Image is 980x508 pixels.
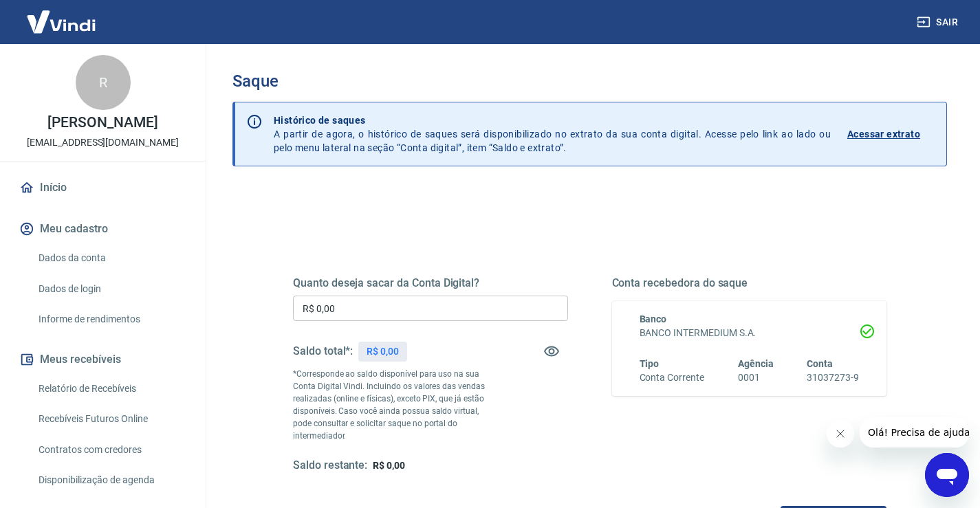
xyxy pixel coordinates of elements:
span: R$ 0,00 [373,460,405,471]
h5: Saldo restante: [293,459,367,473]
a: Dados da conta [33,244,189,272]
p: Histórico de saques [274,113,831,127]
div: R [76,55,131,110]
span: Conta [807,358,833,369]
a: Acessar extrato [847,113,935,155]
h6: 0001 [738,371,774,385]
iframe: Mensagem da empresa [860,417,969,448]
a: Recebíveis Futuros Online [33,405,189,433]
a: Relatório de Recebíveis [33,375,189,403]
p: R$ 0,00 [367,344,399,359]
a: Dados de login [33,275,189,303]
h6: Conta Corrente [640,371,704,385]
p: Acessar extrato [847,127,920,141]
p: [EMAIL_ADDRESS][DOMAIN_NAME] [27,135,179,150]
h5: Conta recebedora do saque [612,276,887,290]
h6: 31037273-9 [807,371,859,385]
a: Contratos com credores [33,436,189,464]
a: Disponibilização de agenda [33,466,189,494]
p: [PERSON_NAME] [47,115,157,130]
iframe: Fechar mensagem [827,420,854,448]
span: Banco [640,313,667,324]
button: Sair [914,10,963,35]
span: Olá! Precisa de ajuda? [8,10,116,21]
button: Meu cadastro [17,214,189,244]
iframe: Botão para abrir a janela de mensagens [925,453,969,497]
h5: Quanto deseja sacar da Conta Digital? [293,276,568,290]
h3: Saque [232,71,947,91]
p: *Corresponde ao saldo disponível para uso na sua Conta Digital Vindi. Incluindo os valores das ve... [293,368,499,442]
h6: BANCO INTERMEDIUM S.A. [640,326,860,340]
h5: Saldo total*: [293,344,353,358]
p: A partir de agora, o histórico de saques será disponibilizado no extrato da sua conta digital. Ac... [274,113,831,155]
img: Vindi [17,1,106,43]
button: Meus recebíveis [17,344,189,375]
span: Agência [738,358,774,369]
a: Início [17,173,189,203]
span: Tipo [640,358,660,369]
a: Informe de rendimentos [33,305,189,333]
